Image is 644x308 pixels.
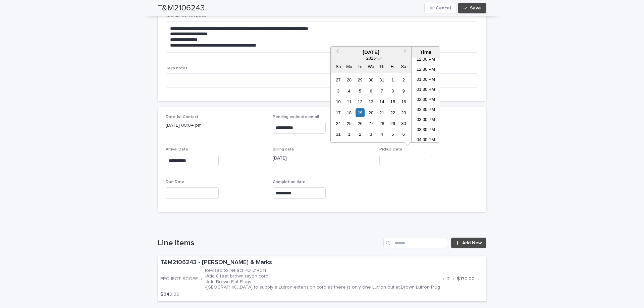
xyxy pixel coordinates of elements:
[273,115,319,119] span: Pending estimate email
[366,86,375,96] div: Choose Wednesday, August 6th, 2025
[356,119,365,128] div: Choose Tuesday, August 26th, 2025
[383,238,447,248] input: Search
[377,97,386,106] div: Choose Thursday, August 14th, 2025
[334,75,343,84] div: Choose Sunday, July 27th, 2025
[436,6,451,10] span: Cancel
[412,65,440,75] li: 12:30 PM
[366,75,375,84] div: Choose Wednesday, July 30th, 2025
[158,3,205,13] h2: T&M2106243
[331,47,342,58] button: Previous Month
[344,108,354,117] div: Choose Monday, August 18th, 2025
[160,259,484,266] p: T&M2106243 - [PERSON_NAME] & Marks
[356,97,365,106] div: Choose Tuesday, August 12th, 2025
[205,268,440,290] p: Revised to reflect PO 214011 -Add 8 feet brown rayon cord -Add Brown Flat Plugs -[GEOGRAPHIC_DATA...
[379,147,402,151] span: Pickup Date
[334,97,343,106] div: Choose Sunday, August 10th, 2025
[273,155,372,162] p: [DATE]
[457,276,475,282] p: $ 170.00
[356,75,365,84] div: Choose Tuesday, July 29th, 2025
[331,49,411,55] div: [DATE]
[366,119,375,128] div: Choose Wednesday, August 27th, 2025
[334,62,343,71] div: Su
[399,130,408,139] div: Choose Saturday, September 6th, 2025
[462,241,482,245] span: Add New
[388,108,397,117] div: Choose Friday, August 22nd, 2025
[334,119,343,128] div: Choose Sunday, August 24th, 2025
[413,49,438,55] div: Time
[388,62,397,71] div: Fr
[452,276,454,282] p: •
[470,6,481,10] span: Save
[399,75,408,84] div: Choose Saturday, August 2nd, 2025
[158,238,381,248] h1: Line items
[166,122,265,129] p: [DATE] 08:04 pm
[333,74,409,140] div: month 2025-08
[377,119,386,128] div: Choose Thursday, August 28th, 2025
[447,276,450,282] p: 2
[366,108,375,117] div: Choose Wednesday, August 20th, 2025
[334,108,343,117] div: Choose Sunday, August 17th, 2025
[334,86,343,96] div: Choose Sunday, August 3rd, 2025
[273,180,306,184] span: Completion date
[344,86,354,96] div: Choose Monday, August 4th, 2025
[377,62,386,71] div: Th
[160,292,179,297] p: $ 340.00
[344,97,354,106] div: Choose Monday, August 11th, 2025
[166,66,187,70] span: Tech notes
[443,276,444,282] p: •
[344,62,354,71] div: Mo
[201,276,202,282] p: •
[399,86,408,96] div: Choose Saturday, August 9th, 2025
[388,119,397,128] div: Choose Friday, August 29th, 2025
[412,105,440,115] li: 02:30 PM
[366,97,375,106] div: Choose Wednesday, August 13th, 2025
[412,75,440,85] li: 01:00 PM
[412,125,440,135] li: 03:30 PM
[366,62,375,71] div: We
[388,97,397,106] div: Choose Friday, August 15th, 2025
[377,75,386,84] div: Choose Thursday, July 31st, 2025
[458,3,486,13] button: Save
[400,47,411,58] button: Next Month
[344,75,354,84] div: Choose Monday, July 28th, 2025
[158,256,486,302] a: T&M2106243 - [PERSON_NAME] & MarksPROJECT SCOPE•Revised to reflect PO 214011 -Add 8 feet brown ra...
[399,62,408,71] div: Sa
[412,135,440,145] li: 04:00 PM
[334,130,343,139] div: Choose Sunday, August 31st, 2025
[344,130,354,139] div: Choose Monday, September 1st, 2025
[160,276,198,282] p: PROJECT SCOPE
[412,95,440,105] li: 02:00 PM
[356,86,365,96] div: Choose Tuesday, August 5th, 2025
[412,115,440,125] li: 03:00 PM
[273,147,294,151] span: Billing date
[166,115,198,119] span: Date 1st Contact
[451,238,486,248] a: Add New
[388,130,397,139] div: Choose Friday, September 5th, 2025
[388,75,397,84] div: Choose Friday, August 1st, 2025
[412,85,440,95] li: 01:30 PM
[399,108,408,117] div: Choose Saturday, August 23rd, 2025
[424,3,457,13] button: Cancel
[377,108,386,117] div: Choose Thursday, August 21st, 2025
[356,130,365,139] div: Choose Tuesday, September 2nd, 2025
[166,180,184,184] span: Due Date
[399,97,408,106] div: Choose Saturday, August 16th, 2025
[166,147,188,151] span: Arrival Date
[388,86,397,96] div: Choose Friday, August 8th, 2025
[166,14,206,18] span: Internal Office Notes
[477,276,479,282] p: •
[356,108,365,117] div: Choose Tuesday, August 19th, 2025
[366,56,376,61] span: 2025
[356,62,365,71] div: Tu
[412,55,440,65] li: 12:00 PM
[344,119,354,128] div: Choose Monday, August 25th, 2025
[399,119,408,128] div: Choose Saturday, August 30th, 2025
[377,86,386,96] div: Choose Thursday, August 7th, 2025
[377,130,386,139] div: Choose Thursday, September 4th, 2025
[366,130,375,139] div: Choose Wednesday, September 3rd, 2025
